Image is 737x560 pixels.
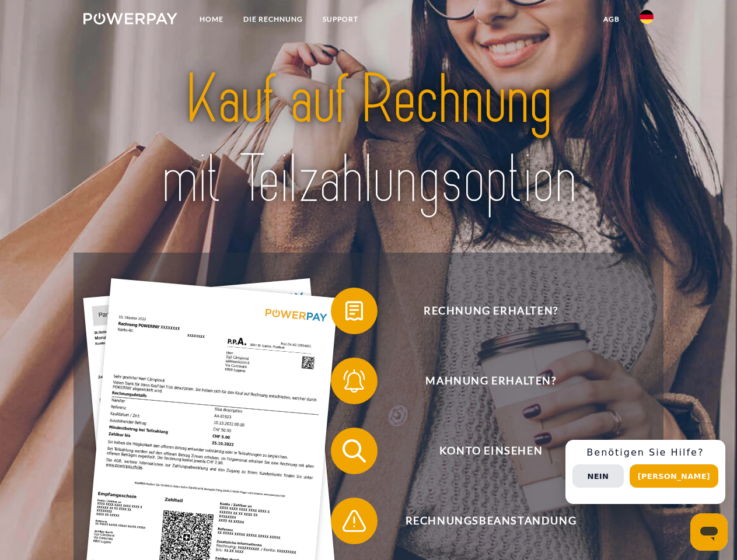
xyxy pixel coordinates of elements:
button: Rechnung erhalten? [331,288,634,334]
span: Mahnung erhalten? [348,358,634,404]
button: Rechnungsbeanstandung [331,498,634,544]
button: Mahnung erhalten? [331,358,634,404]
img: logo-powerpay-white.svg [83,13,177,24]
a: Home [190,9,233,30]
iframe: Schaltfläche zum Öffnen des Messaging-Fensters [690,513,728,551]
img: title-powerpay_de.svg [111,56,626,223]
a: DIE RECHNUNG [233,9,313,30]
img: de [640,10,654,24]
span: Rechnungsbeanstandung [348,498,634,544]
button: Konto einsehen [331,428,634,474]
img: qb_bill.svg [340,296,369,325]
img: qb_warning.svg [340,506,369,535]
button: Nein [572,464,624,488]
h3: Benötigen Sie Hilfe? [572,447,718,459]
a: SUPPORT [313,9,368,30]
a: agb [593,9,630,30]
img: qb_search.svg [340,436,369,466]
span: Rechnung erhalten? [348,288,634,334]
button: [PERSON_NAME] [630,464,718,488]
div: Schnellhilfe [565,440,725,504]
img: qb_bell.svg [340,366,369,395]
span: Konto einsehen [348,428,634,474]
